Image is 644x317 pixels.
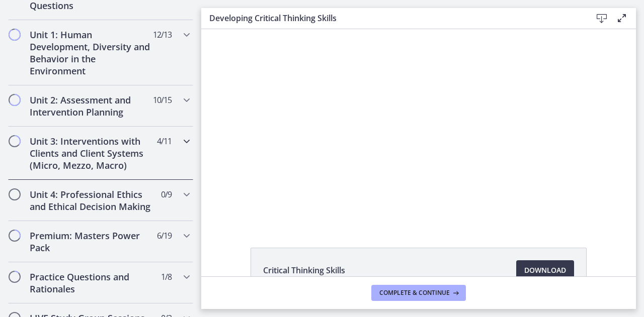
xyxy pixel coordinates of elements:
[157,230,172,242] span: 6 / 19
[263,264,345,276] span: Critical Thinking Skills
[524,264,566,276] span: Download
[201,29,636,225] iframe: Video Lesson
[153,94,172,106] span: 10 / 15
[371,285,466,301] button: Complete & continue
[30,135,152,171] h2: Unit 3: Interventions with Clients and Client Systems (Micro, Mezzo, Macro)
[379,289,450,297] span: Complete & continue
[209,12,576,24] h3: Developing Critical Thinking Skills
[516,260,574,280] a: Download
[157,135,172,147] span: 4 / 11
[30,29,152,77] h2: Unit 1: Human Development, Diversity and Behavior in the Environment
[30,94,152,118] h2: Unit 2: Assessment and Intervention Planning
[153,29,172,41] span: 12 / 13
[30,188,152,213] h2: Unit 4: Professional Ethics and Ethical Decision Making
[30,271,152,295] h2: Practice Questions and Rationales
[30,230,152,254] h2: Premium: Masters Power Pack
[161,188,172,200] span: 0 / 9
[161,271,172,283] span: 1 / 8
